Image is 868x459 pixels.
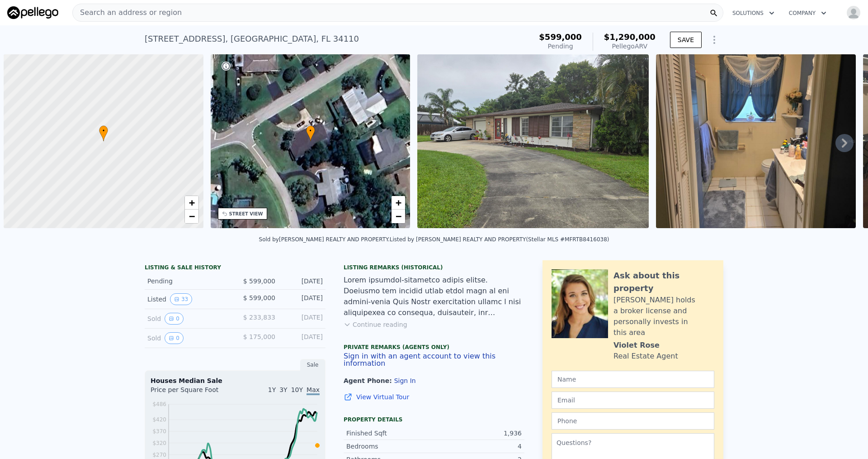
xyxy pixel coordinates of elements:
[705,31,723,49] button: Show Options
[604,32,656,42] span: $1,290,000
[434,442,522,451] div: 4
[151,376,320,385] div: Houses Median Sale
[99,125,108,141] div: •
[846,5,861,20] img: avatar
[147,313,228,325] div: Sold
[259,236,390,243] div: Sold by [PERSON_NAME] REALTY AND PROPERTY .
[344,344,524,353] div: Private Remarks (Agents Only)
[7,6,58,19] img: Pellego
[725,5,782,21] button: Solutions
[300,359,325,371] div: Sale
[152,401,166,407] tspan: $486
[147,277,228,286] div: Pending
[552,371,714,388] input: Name
[243,277,275,285] span: $ 599,000
[344,416,524,423] div: Property details
[170,293,192,305] button: View historical data
[396,197,401,208] span: +
[396,210,401,222] span: −
[346,429,434,438] div: Finished Sqft
[613,351,678,362] div: Real Estate Agent
[604,42,656,51] div: Pellego ARV
[539,42,582,51] div: Pending
[344,264,524,271] div: Listing Remarks (Historical)
[291,386,303,393] span: 10Y
[189,197,194,208] span: +
[145,264,325,273] div: LISTING & SALE HISTORY
[417,54,649,228] img: Sale: 167419494 Parcel: 39579381
[73,7,182,18] span: Search an address or region
[392,196,405,210] a: Zoom in
[307,386,320,395] span: Max
[306,127,315,135] span: •
[552,412,714,430] input: Phone
[344,275,524,318] div: Lorem ipsumdol-sitametco adipis elitse. Doeiusmo tem incidid utlab etdol magn al eni admini-venia...
[394,377,416,384] button: Sign In
[613,269,714,295] div: Ask about this property
[283,313,323,325] div: [DATE]
[539,32,582,42] span: $599,000
[390,236,609,243] div: Listed by [PERSON_NAME] REALTY AND PROPERTY (Stellar MLS #MFRTB8416038)
[229,210,263,217] div: STREET VIEW
[152,440,166,446] tspan: $320
[243,333,275,340] span: $ 175,000
[279,386,287,393] span: 3Y
[165,313,184,325] button: View historical data
[782,5,834,21] button: Company
[656,54,856,228] img: Sale: 167419494 Parcel: 39579381
[185,196,198,210] a: Zoom in
[344,377,394,384] span: Agent Phone:
[189,210,194,222] span: −
[243,294,275,301] span: $ 599,000
[99,127,108,135] span: •
[152,452,166,458] tspan: $270
[434,429,522,438] div: 1,936
[392,210,405,223] a: Zoom out
[306,125,315,141] div: •
[152,428,166,435] tspan: $370
[552,392,714,409] input: Email
[145,33,359,45] div: [STREET_ADDRESS] , [GEOGRAPHIC_DATA] , FL 34110
[147,332,228,344] div: Sold
[268,386,276,393] span: 1Y
[283,293,323,305] div: [DATE]
[613,340,660,351] div: Violet Rose
[147,293,228,305] div: Listed
[670,32,702,48] button: SAVE
[283,332,323,344] div: [DATE]
[613,295,714,338] div: [PERSON_NAME] holds a broker license and personally invests in this area
[283,277,323,286] div: [DATE]
[346,442,434,451] div: Bedrooms
[185,210,198,223] a: Zoom out
[152,416,166,423] tspan: $420
[243,314,275,321] span: $ 233,833
[344,353,524,367] button: Sign in with an agent account to view this information
[344,392,524,402] a: View Virtual Tour
[344,320,407,329] button: Continue reading
[165,332,184,344] button: View historical data
[151,385,235,400] div: Price per Square Foot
